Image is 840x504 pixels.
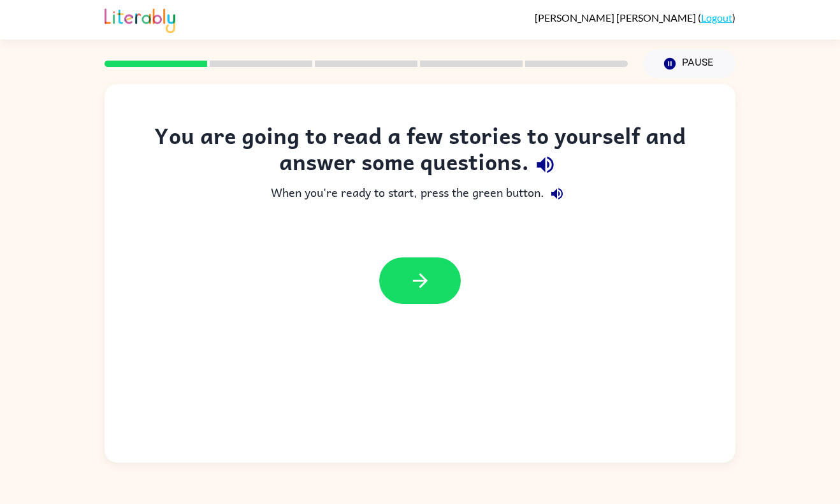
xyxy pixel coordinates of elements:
div: ( ) [535,11,735,24]
a: Logout [701,11,732,24]
button: Pause [643,49,735,78]
span: [PERSON_NAME] [PERSON_NAME] [535,11,698,24]
img: Literably [105,5,175,33]
div: You are going to read a few stories to yourself and answer some questions. [130,122,710,181]
div: When you're ready to start, press the green button. [130,181,710,206]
